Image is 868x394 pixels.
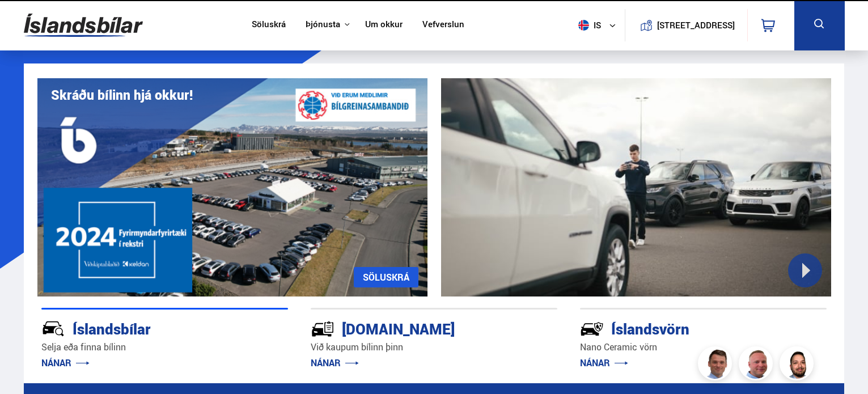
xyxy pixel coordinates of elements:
[41,318,248,338] div: Íslandsbílar
[37,78,427,296] img: eKx6w-_Home_640_.png
[306,19,340,30] button: Þjónusta
[574,9,625,42] button: is
[578,20,589,31] img: svg+xml;base64,PHN2ZyB4bWxucz0iaHR0cDovL3d3dy53My5vcmcvMjAwMC9zdmciIHdpZHRoPSI1MTIiIGhlaWdodD0iNT...
[580,317,604,341] img: -Svtn6bYgwAsiwNX.svg
[700,348,734,382] img: FbJEzSuNWCJXmdc-.webp
[51,87,193,103] h1: Skráðu bílinn hjá okkur!
[24,7,143,44] img: G0Ugv5HjCgRt.svg
[41,317,65,341] img: JRvxyua_JYH6wB4c.svg
[354,267,418,287] a: SÖLUSKRÁ
[580,318,786,338] div: Íslandsvörn
[781,348,815,382] img: nhp88E3Fdnt1Opn2.png
[662,20,731,30] button: [STREET_ADDRESS]
[740,348,774,382] img: siFngHWaQ9KaOqBr.png
[422,19,464,31] a: Vefverslun
[311,341,557,354] p: Við kaupum bílinn þinn
[41,357,90,369] a: NÁNAR
[365,19,403,31] a: Um okkur
[631,9,741,41] a: [STREET_ADDRESS]
[580,357,628,369] a: NÁNAR
[311,317,335,341] img: tr5P-W3DuiFaO7aO.svg
[252,19,286,31] a: Söluskrá
[41,341,288,354] p: Selja eða finna bílinn
[311,357,359,369] a: NÁNAR
[311,318,517,338] div: [DOMAIN_NAME]
[574,20,602,31] span: is
[580,341,827,354] p: Nano Ceramic vörn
